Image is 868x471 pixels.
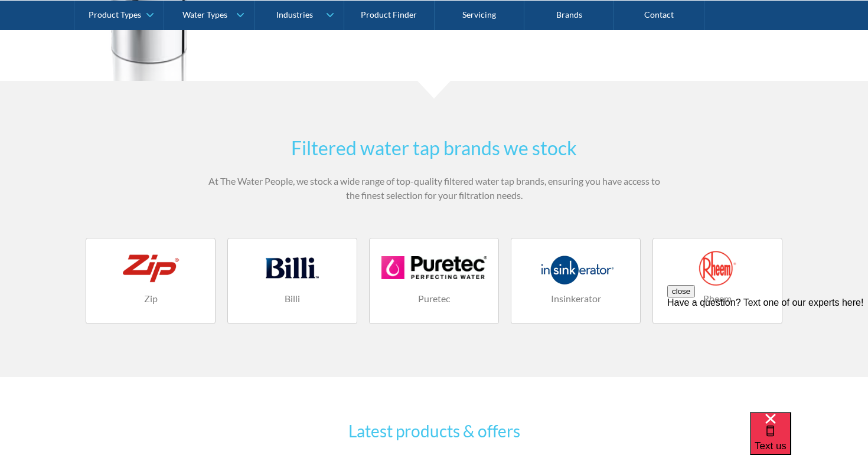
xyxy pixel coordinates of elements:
h4: Insinkerator [523,292,628,306]
h4: Zip [98,292,203,306]
div: Industries [276,9,313,19]
h3: Latest products & offers [204,418,664,443]
a: Zip [86,238,216,324]
h4: Puretec [381,292,487,306]
h4: Rheem [665,292,770,306]
a: Billi [227,238,357,324]
h2: Filtered water tap brands we stock [204,134,664,162]
div: Water Types [182,9,227,19]
a: Insinkerator [511,238,641,324]
p: At The Water People, we stock a wide range of top-quality filtered water tap brands, ensuring you... [204,174,664,202]
iframe: podium webchat widget prompt [667,285,868,427]
div: Product Types [89,9,141,19]
h4: Billi [240,292,345,306]
iframe: podium webchat widget bubble [750,412,868,471]
a: Rheem [652,238,782,324]
a: Puretec [369,238,499,324]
